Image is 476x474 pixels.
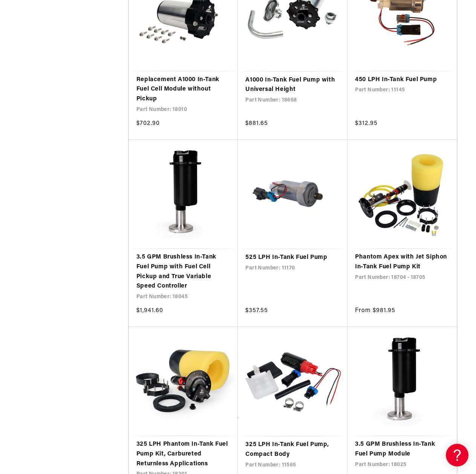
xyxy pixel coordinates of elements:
[355,75,449,85] a: 450 LPH In-Tank Fuel Pump
[355,252,449,272] a: Phantom Apex with Jet Siphon In-Tank Fuel Pump Kit
[245,253,340,263] a: 525 LPH In-Tank Fuel Pump
[355,440,449,459] a: 3.5 GPM Brushless In-Tank Fuel Pump Module
[245,440,340,459] a: 325 LPH In-Tank Fuel Pump, Compact Body
[136,440,231,469] a: 325 LPH Phantom In-Tank Fuel Pump Kit, Carbureted Returnless Applications
[136,75,231,104] a: Replacement A1000 In-Tank Fuel Cell Module without Pickup
[136,252,231,291] a: 3.5 GPM Brushless In-Tank Fuel Pump with Fuel Cell Pickup and True Variable Speed Controller
[245,75,340,95] a: A1000 In-Tank Fuel Pump with Universal Height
